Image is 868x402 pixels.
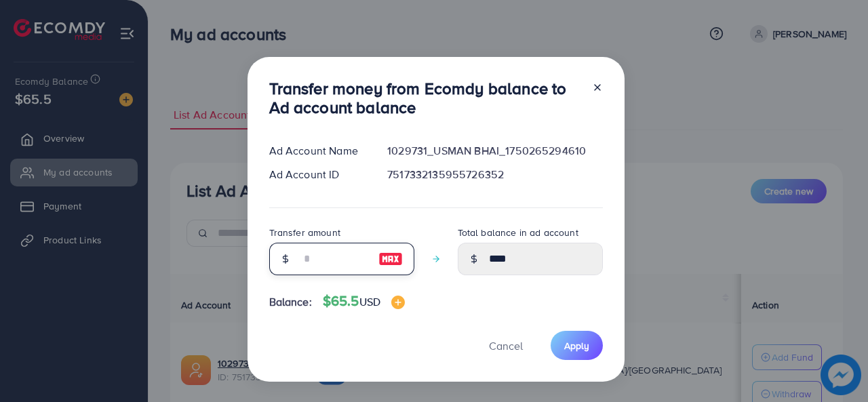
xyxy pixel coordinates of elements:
label: Total balance in ad account [458,226,578,239]
div: 7517332135955726352 [376,167,613,182]
div: 1029731_USMAN BHAI_1750265294610 [376,143,613,159]
span: Cancel [489,338,523,353]
button: Apply [551,331,603,360]
h4: $65.5 [323,293,405,310]
img: image [378,251,403,267]
label: Transfer amount [269,226,340,239]
img: image [391,296,405,309]
span: Apply [564,339,589,353]
button: Cancel [472,331,540,360]
div: Ad Account ID [258,167,377,182]
div: Ad Account Name [258,143,377,159]
h3: Transfer money from Ecomdy balance to Ad account balance [269,79,581,118]
span: Balance: [269,294,312,310]
span: USD [359,294,380,309]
